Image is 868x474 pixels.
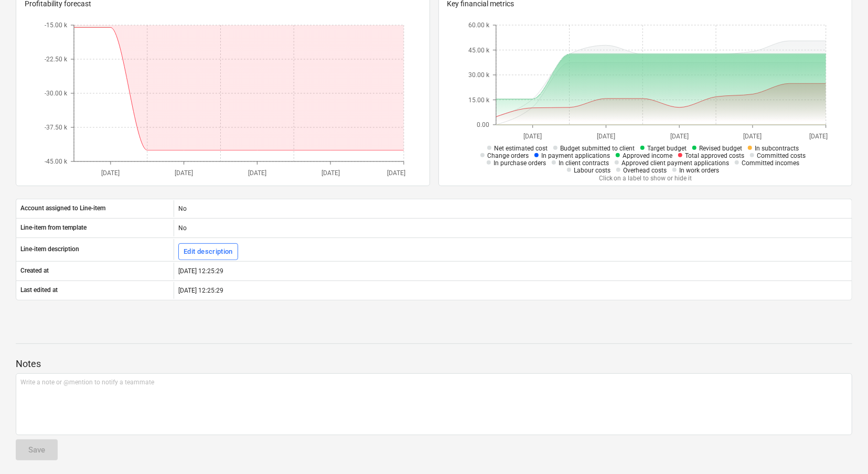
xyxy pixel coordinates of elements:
[387,169,405,177] tspan: [DATE]
[465,174,826,183] p: Click on a label to show or hide it
[670,133,689,140] tspan: [DATE]
[809,133,828,140] tspan: [DATE]
[20,245,79,254] p: Line-item description
[321,169,339,177] tspan: [DATE]
[45,56,68,63] tspan: -22.50 k
[45,124,68,131] tspan: -37.50 k
[559,159,609,167] span: In client contracts
[468,96,490,104] tspan: 15.00 k
[621,159,729,167] span: Approved client payment applications
[175,169,193,177] tspan: [DATE]
[477,121,489,128] tspan: 0.00
[597,133,615,140] tspan: [DATE]
[20,223,87,232] p: Line-item from template
[742,159,799,167] span: Committed incomes
[101,169,120,177] tspan: [DATE]
[20,204,105,213] p: Account assigned to Line-item
[679,167,719,174] span: In work orders
[248,169,266,177] tspan: [DATE]
[755,145,799,152] span: In subcontracts
[685,152,744,159] span: Total approved costs
[16,358,852,370] p: Notes
[494,145,548,152] span: Net estimated cost
[45,90,68,97] tspan: -30.00 k
[816,424,868,474] iframe: Chat Widget
[20,266,49,275] p: Created at
[468,71,490,79] tspan: 30.00 k
[468,21,490,29] tspan: 60.00 k
[699,145,742,152] span: Revised budget
[744,133,762,140] tspan: [DATE]
[487,152,529,159] span: Change orders
[757,152,806,159] span: Committed costs
[174,263,852,279] div: [DATE] 12:25:29
[541,152,610,159] span: In payment applications
[45,21,68,29] tspan: -15.00 k
[184,246,233,258] div: Edit description
[524,133,542,140] tspan: [DATE]
[623,152,672,159] span: Approved income
[174,282,852,299] div: [DATE] 12:25:29
[494,159,546,167] span: In purchase orders
[623,167,667,174] span: Overhead costs
[174,220,852,236] div: No
[647,145,687,152] span: Target budget
[174,200,852,217] div: No
[45,158,68,165] tspan: -45.00 k
[560,145,635,152] span: Budget submitted to client
[468,47,490,54] tspan: 45.00 k
[574,167,610,174] span: Labour costs
[20,286,58,295] p: Last edited at
[178,243,238,260] button: Edit description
